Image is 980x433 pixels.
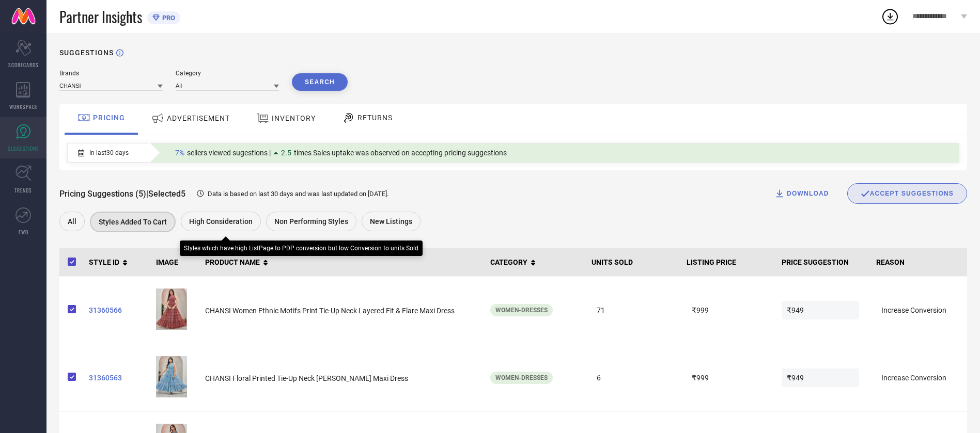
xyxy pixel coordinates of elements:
[274,217,348,226] span: Non Performing Styles
[357,114,393,122] span: RETURNS
[881,7,899,26] div: Open download list
[495,374,548,381] span: Women-Dresses
[99,218,167,226] span: Styles Added To Cart
[59,49,114,57] h1: SUGGESTIONS
[281,149,291,157] span: 2.5
[782,368,859,387] span: ₹949
[292,73,348,91] button: Search
[294,149,507,157] span: times Sales uptake was observed on accepting pricing suggestions
[184,245,418,252] div: Styles which have high ListPage to PDP conversion but low Conversion to units Sold
[170,146,512,159] div: Percentage of sellers who have viewed suggestions for the current Insight Type
[146,189,148,199] span: |
[85,248,152,277] th: STYLE ID
[19,228,28,236] span: FWD
[592,368,669,387] span: 6
[774,188,829,199] div: DOWNLOAD
[682,248,777,277] th: LISTING PRICE
[167,114,230,122] span: ADVERTISEMENT
[872,248,967,277] th: REASON
[495,307,548,314] span: Women-Dresses
[8,145,39,152] span: SUGGESTIONS
[59,70,163,77] div: Brands
[687,301,764,319] span: ₹999
[9,103,38,110] span: WORKSPACE
[861,189,954,198] div: ACCEPT SUGGESTIONS
[59,6,142,27] span: Partner Insights
[876,301,954,319] span: Increase Conversion
[152,248,201,277] th: IMAGE
[876,368,954,387] span: Increase Conversion
[205,374,408,382] span: CHANSI Floral Printed Tie-Up Neck [PERSON_NAME] Maxi Dress
[592,301,669,319] span: 71
[189,217,253,226] span: High Consideration
[93,114,125,122] span: PRICING
[847,183,967,204] button: ACCEPT SUGGESTIONS
[208,190,388,198] span: Data is based on last 30 days and was last updated on [DATE] .
[272,114,316,122] span: INVENTORY
[14,186,32,194] span: TRENDS
[89,306,148,314] a: 31360566
[205,307,455,315] span: CHANSI Women Ethnic Motifs Print Tie-Up Neck Layered Fit & Flare Maxi Dress
[687,368,764,387] span: ₹999
[148,189,185,199] span: Selected 5
[59,189,146,199] span: Pricing Suggestions (5)
[89,149,129,156] span: In last 30 days
[187,149,271,157] span: sellers viewed sugestions |
[587,248,682,277] th: UNITS SOLD
[89,374,148,382] a: 31360563
[782,301,859,319] span: ₹949
[176,70,279,77] div: Category
[761,183,842,204] button: DOWNLOAD
[160,14,175,22] span: PRO
[156,288,187,330] img: 2e6b4aaa-1643-4fe3-8748-384fe20e9ef81729602222423-CHANSI-Women-Ethnic-Motifs-Print-Tie-Up-Neck-La...
[777,248,873,277] th: PRICE SUGGESTION
[175,149,184,157] span: 7%
[8,61,39,69] span: SCORECARDS
[201,248,486,277] th: PRODUCT NAME
[68,217,76,226] span: All
[370,217,412,226] span: New Listings
[486,248,587,277] th: CATEGORY
[847,183,967,204] div: Accept Suggestions
[156,356,187,397] img: Lc5Uy1hb_d586215ee7fc46feb58d1857db2bc2a7.jpg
